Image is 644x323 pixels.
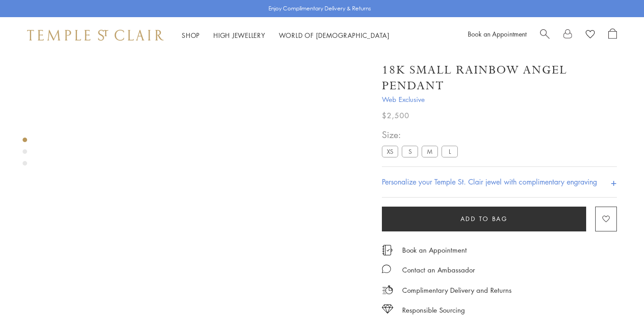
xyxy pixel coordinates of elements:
[182,31,200,40] a: ShopShop
[382,94,617,105] span: Web Exclusive
[382,284,393,295] img: icon_delivery.svg
[402,245,467,255] a: Book an Appointment
[599,281,635,314] iframe: Gorgias live chat messenger
[27,30,164,41] img: Temple St. Clair
[382,62,617,94] h1: 18K Small Rainbow Angel Pendant
[279,31,390,40] a: World of [DEMOGRAPHIC_DATA]World of [DEMOGRAPHIC_DATA]
[382,146,398,157] label: XS
[540,28,550,42] a: Search
[382,176,597,187] h4: Personalize your Temple St. Clair jewel with complimentary engraving
[442,146,458,157] label: L
[402,264,475,276] div: Contact an Ambassador
[382,127,461,142] span: Size:
[382,110,409,121] span: $2,500
[402,285,512,296] p: Complimentary Delivery and Returns
[422,146,438,157] label: M
[402,146,418,157] label: S
[182,30,390,41] nav: Main navigation
[382,245,393,255] img: icon_appointment.svg
[461,214,508,224] span: Add to bag
[611,174,617,190] h4: +
[268,4,371,13] p: Enjoy Complimentary Delivery & Returns
[586,28,595,42] a: View Wishlist
[382,264,391,273] img: MessageIcon-01_2.svg
[608,28,617,42] a: Open Shopping Bag
[382,207,586,231] button: Add to bag
[382,305,393,314] img: icon_sourcing.svg
[23,135,27,173] div: Product gallery navigation
[402,305,465,316] div: Responsible Sourcing
[468,29,526,38] a: Book an Appointment
[213,31,265,40] a: High JewelleryHigh Jewellery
